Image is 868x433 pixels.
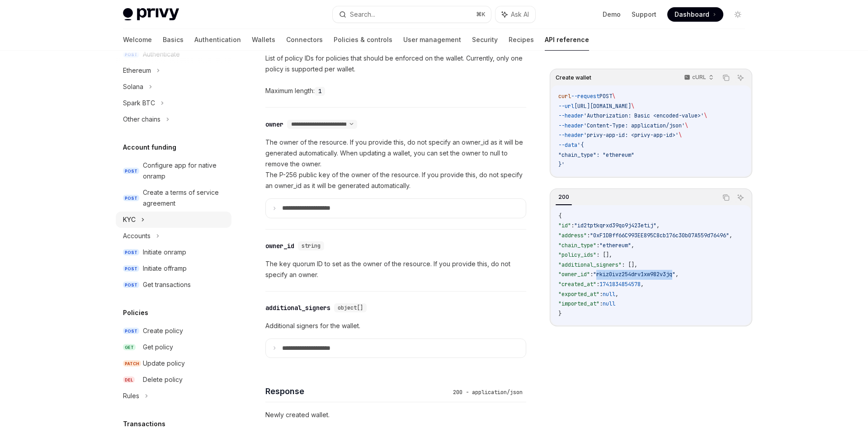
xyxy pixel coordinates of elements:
span: "owner_id" [558,271,590,278]
h5: Account funding [123,142,176,153]
a: Recipes [509,29,534,51]
div: Update policy [143,358,185,369]
a: Policies & controls [334,29,392,51]
span: "address" [558,232,587,239]
button: Ask AI [735,192,746,203]
span: : [], [622,261,637,268]
span: , [641,281,644,288]
div: Search... [350,9,375,20]
div: additional_signers [265,303,330,312]
a: Wallets [252,29,275,51]
div: Other chains [123,114,160,125]
div: Configure app for native onramp [143,160,226,182]
span: DEL [123,377,135,383]
div: Delete policy [143,374,183,385]
a: Welcome [123,29,152,51]
span: : [599,300,603,307]
button: Ask AI [735,72,746,84]
p: Additional signers for the wallet. [265,320,526,331]
div: Get transactions [143,279,191,290]
a: Security [472,29,498,51]
span: , [631,242,634,249]
div: owner_id [265,241,294,250]
span: POST [123,282,139,288]
span: --header [558,132,584,139]
span: object[] [338,304,363,311]
span: "chain_type": "ethereum" [558,151,634,159]
p: Newly created wallet. [265,409,526,420]
span: 'privy-app-id: <privy-app-id>' [584,132,679,139]
button: cURL [679,70,717,85]
a: User management [403,29,461,51]
span: --header [558,122,584,129]
span: "rkiz0ivz254drv1xw982v3jq" [593,271,675,278]
span: "additional_signers" [558,261,622,268]
span: : [571,222,574,229]
h5: Policies [123,307,148,318]
span: : [599,291,603,298]
div: 200 [556,192,572,202]
span: , [675,271,679,278]
a: POSTConfigure app for native onramp [116,157,231,184]
span: , [656,222,660,229]
span: : [], [596,251,612,259]
div: Solana [123,81,143,92]
span: POST [123,328,139,334]
span: POST [123,249,139,256]
span: \ [685,122,688,129]
span: "policy_ids" [558,251,596,259]
div: Create a terms of service agreement [143,187,226,209]
button: Copy the contents from the code block [720,192,732,203]
span: --data [558,141,577,149]
span: '{ [577,141,584,149]
h5: Transactions [123,419,165,429]
span: curl [558,93,571,100]
span: null [603,300,615,307]
a: API reference [545,29,589,51]
code: 1 [315,87,325,96]
span: "id" [558,222,571,229]
span: \ [679,132,682,139]
div: Initiate onramp [143,247,186,258]
span: \ [704,112,707,119]
a: Dashboard [667,7,723,22]
p: cURL [692,74,706,81]
span: : [587,232,590,239]
span: 'Authorization: Basic <encoded-value>' [584,112,704,119]
span: "0xF1DBff66C993EE895C8cb176c30b07A559d76496" [590,232,729,239]
div: Rules [123,391,139,401]
span: string [302,242,321,249]
a: Demo [603,10,621,19]
span: --url [558,103,574,110]
span: 'Content-Type: application/json' [584,122,685,129]
h4: Response [265,385,449,397]
a: DELDelete policy [116,372,231,388]
span: , [615,291,618,298]
p: The key quorum ID to set as the owner of the resource. If you provide this, do not specify an owner. [265,259,526,280]
div: KYC [123,214,136,225]
a: Support [632,10,656,19]
a: POSTGet transactions [116,277,231,293]
a: Authentication [194,29,241,51]
a: POSTInitiate offramp [116,260,231,277]
span: "ethereum" [599,242,631,249]
span: : [590,271,593,278]
a: GETGet policy [116,339,231,355]
span: "id2tptkqrxd39qo9j423etij" [574,222,656,229]
button: Search...⌘K [333,6,491,23]
span: "exported_at" [558,291,599,298]
span: : [596,242,599,249]
span: : [596,281,599,288]
a: Basics [163,29,184,51]
span: "imported_at" [558,300,599,307]
span: null [603,291,615,298]
span: , [729,232,732,239]
button: Ask AI [495,6,535,23]
div: Maximum length: [265,85,526,96]
div: 200 - application/json [449,388,526,397]
img: light logo [123,8,179,21]
span: ⌘ K [476,11,486,18]
span: [URL][DOMAIN_NAME] [574,103,631,110]
span: POST [123,195,139,202]
span: 1741834854578 [599,281,641,288]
